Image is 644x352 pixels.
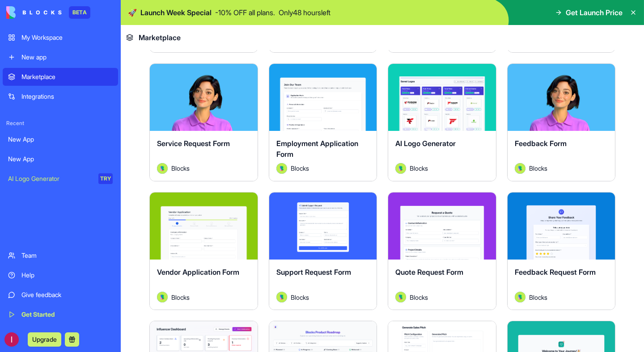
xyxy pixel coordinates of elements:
[98,173,113,184] div: TRY
[8,174,92,183] div: AI Logo Generator
[8,135,113,144] div: New App
[269,63,377,181] a: Employment Application FormAvatarBlocks
[395,292,406,302] img: Avatar
[3,29,118,46] a: My Workspace
[269,192,377,310] a: Support Request FormAvatarBlocks
[21,72,113,81] div: Marketplace
[21,53,113,62] div: New app
[157,139,230,148] span: Service Request Form
[291,163,309,173] span: Blocks
[515,139,567,148] span: Feedback Form
[21,33,113,42] div: My Workspace
[3,247,118,264] a: Team
[395,139,456,148] span: AI Logo Generator
[171,293,190,302] span: Blocks
[515,163,525,174] img: Avatar
[149,192,258,310] a: Vendor Application FormAvatarBlocks
[395,163,406,174] img: Avatar
[21,271,113,280] div: Help
[529,293,547,302] span: Blocks
[8,155,113,163] div: New App
[171,163,190,173] span: Blocks
[139,32,181,43] span: Marketplace
[279,7,330,18] p: Only 48 hours left
[3,88,118,105] a: Integrations
[21,290,113,299] div: Give feedback
[388,63,496,181] a: AI Logo GeneratorAvatarBlocks
[21,92,113,101] div: Integrations
[3,68,118,86] a: Marketplace
[410,293,428,302] span: Blocks
[6,6,62,19] img: logo
[3,286,118,304] a: Give feedback
[515,292,525,302] img: Avatar
[3,266,118,284] a: Help
[529,163,547,173] span: Blocks
[157,268,239,277] span: Vendor Application Form
[6,6,90,19] a: BETA
[4,332,19,347] img: ACg8ocKXl7mSK9VKXxKlIZO3wOwPHeOUxhKpyN6BdB_NSXRJ9BBWAg=s96-c
[69,6,90,19] div: BETA
[28,332,61,347] button: Upgrade
[128,7,137,18] span: 🚀
[215,7,275,18] p: - 10 % OFF all plans.
[291,293,309,302] span: Blocks
[507,63,616,181] a: Feedback FormAvatarBlocks
[3,150,118,168] a: New App
[276,292,287,302] img: Avatar
[515,268,596,277] span: Feedback Request Form
[507,192,616,310] a: Feedback Request FormAvatarBlocks
[157,292,168,302] img: Avatar
[21,251,113,260] div: Team
[276,268,351,277] span: Support Request Form
[276,163,287,174] img: Avatar
[28,335,61,344] a: Upgrade
[276,139,358,159] span: Employment Application Form
[3,170,118,188] a: AI Logo GeneratorTRY
[21,310,113,319] div: Get Started
[3,48,118,66] a: New app
[395,268,463,277] span: Quote Request Form
[3,306,118,323] a: Get Started
[388,192,496,310] a: Quote Request FormAvatarBlocks
[3,120,118,127] span: Recent
[3,130,118,148] a: New App
[157,163,168,174] img: Avatar
[149,63,258,181] a: Service Request FormAvatarBlocks
[566,7,623,18] span: Get Launch Price
[140,7,212,18] span: Launch Week Special
[410,163,428,173] span: Blocks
